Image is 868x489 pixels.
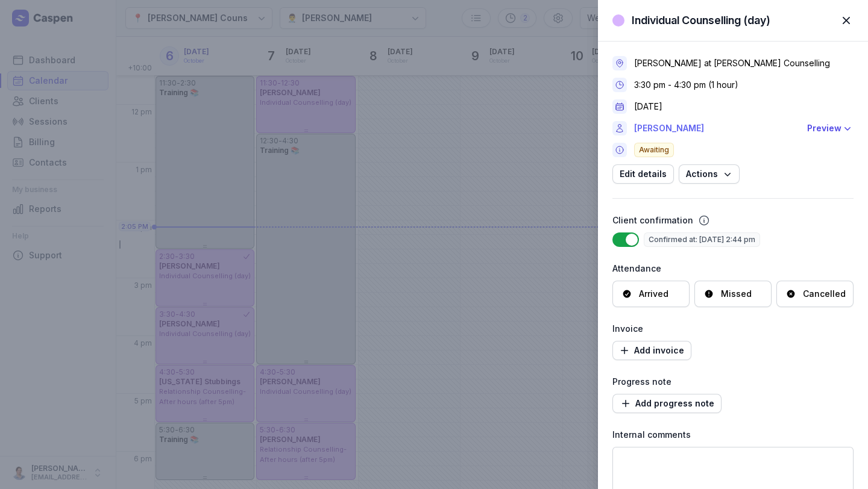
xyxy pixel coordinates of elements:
[807,121,854,135] button: Preview
[721,288,752,300] div: Missed
[807,121,841,135] div: Preview
[634,101,662,113] div: [DATE]
[620,343,684,358] span: Add invoice
[634,57,830,69] div: [PERSON_NAME] at [PERSON_NAME] Counselling
[632,13,770,28] div: Individual Counselling (day)
[639,288,668,300] div: Arrived
[620,396,714,411] span: Add progress note
[634,121,800,135] a: [PERSON_NAME]
[620,167,667,181] span: Edit details
[686,167,732,181] span: Actions
[612,213,693,228] div: Client confirmation
[644,232,760,247] span: Confirmed at: [DATE] 2:44 pm
[612,375,854,389] div: Progress note
[634,79,738,91] div: 3:30 pm - 4:30 pm (1 hour)
[612,322,854,336] div: Invoice
[612,428,854,442] div: Internal comments
[612,261,854,276] div: Attendance
[803,288,846,300] div: Cancelled
[612,164,674,184] button: Edit details
[679,164,740,184] button: Actions
[634,143,674,157] span: Awaiting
